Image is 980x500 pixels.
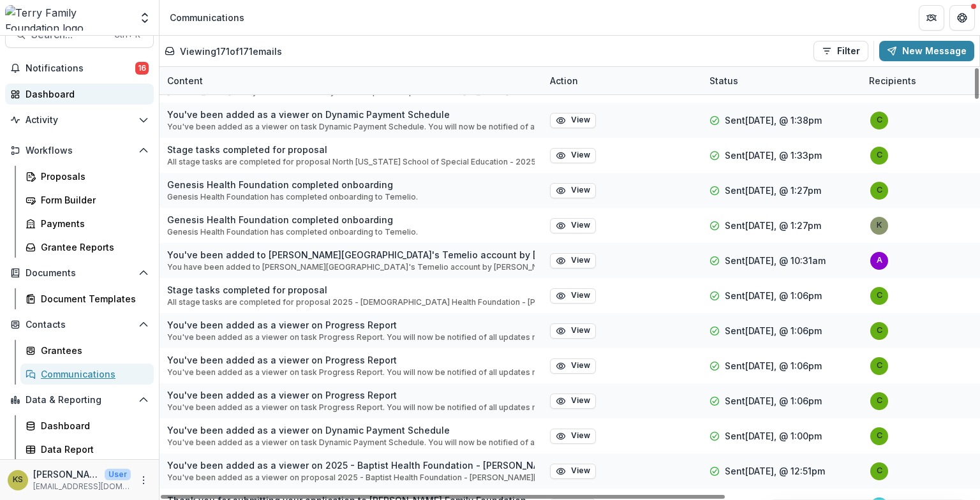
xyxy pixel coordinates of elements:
[26,63,135,74] span: Notifications
[550,323,596,339] button: View
[550,288,596,304] button: View
[20,364,154,385] a: Communications
[136,5,154,31] button: Open entity switcher
[725,324,822,337] p: Sent [DATE], @ 1:06pm
[5,263,154,283] button: Open Documents
[949,5,975,31] button: Get Help
[877,291,882,300] div: cnieves@theterryfoundation.org
[41,419,144,432] div: Dashboard
[167,226,418,238] p: Genesis Health Foundation has completed onboarding to Temelio.
[877,362,882,370] div: cnieves@theterryfoundation.org
[167,178,418,191] p: Genesis Health Foundation completed onboarding
[550,183,596,198] button: View
[5,5,131,31] img: Terry Family Foundation logo
[160,67,542,94] div: Content
[167,459,535,472] p: You've been added as a viewer on 2025 - Baptist Health Foundation - [PERSON_NAME][GEOGRAPHIC_DATA]
[550,429,596,444] button: View
[167,156,535,168] p: All stage tasks are completed for proposal North [US_STATE] School of Special Education - 2025 - ...
[813,41,868,61] button: Filter
[167,437,535,448] p: You've been added as a viewer on task Dynamic Payment Schedule. You will now be notified of all u...
[167,353,535,367] p: You've been added as a viewer on Progress Report
[41,240,144,254] div: Grantee Reports
[165,8,249,27] nav: breadcrumb
[13,476,23,484] div: Kathleen Shaw
[135,62,149,75] span: 16
[725,464,825,478] p: Sent [DATE], @ 12:51pm
[725,219,821,232] p: Sent [DATE], @ 1:27pm
[167,108,535,121] p: You've been added as a viewer on Dynamic Payment Schedule
[136,473,151,488] button: More
[26,87,144,101] div: Dashboard
[26,395,133,406] span: Data & Reporting
[167,402,535,413] p: You've been added as a viewer on task Progress Report. You will now be notified of all updates re...
[41,443,144,456] div: Data Report
[725,359,822,372] p: Sent [DATE], @ 1:06pm
[725,149,822,162] p: Sent [DATE], @ 1:33pm
[702,67,861,94] div: Status
[550,113,596,128] button: View
[725,184,821,197] p: Sent [DATE], @ 1:27pm
[167,248,535,261] p: You've been added to [PERSON_NAME][GEOGRAPHIC_DATA]'s Temelio account by [PERSON_NAME] Family Fou...
[542,67,702,94] div: Action
[160,74,211,87] div: Content
[20,213,154,234] a: Payments
[877,432,882,440] div: cnieves@theterryfoundation.org
[20,439,154,460] a: Data Report
[20,166,154,187] a: Proposals
[167,423,535,437] p: You've been added as a viewer on Dynamic Payment Schedule
[41,344,144,357] div: Grantees
[26,115,133,126] span: Activity
[33,467,100,481] p: [PERSON_NAME]
[550,393,596,409] button: View
[725,289,822,302] p: Sent [DATE], @ 1:06pm
[550,358,596,374] button: View
[26,145,133,156] span: Workflows
[26,268,133,279] span: Documents
[550,218,596,233] button: View
[167,143,535,156] p: Stage tasks completed for proposal
[877,221,882,230] div: kshaw@theterryfoundation.org
[877,256,882,265] div: ann.broudy@brooksrehab.org
[105,469,131,480] p: User
[702,74,746,87] div: Status
[167,213,418,226] p: Genesis Health Foundation completed onboarding
[550,464,596,479] button: View
[877,397,882,405] div: cnieves@theterryfoundation.org
[41,292,144,305] div: Document Templates
[167,367,535,378] p: You've been added as a viewer on task Progress Report. You will now be notified of all updates re...
[41,193,144,207] div: Form Builder
[167,318,535,332] p: You've been added as a viewer on Progress Report
[41,217,144,230] div: Payments
[167,261,535,273] p: You have been added to [PERSON_NAME][GEOGRAPHIC_DATA]'s Temelio account by [PERSON_NAME] Family F...
[725,394,822,408] p: Sent [DATE], @ 1:06pm
[41,367,144,381] div: Communications
[170,11,244,24] div: Communications
[33,481,131,492] p: [EMAIL_ADDRESS][DOMAIN_NAME]
[26,320,133,330] span: Contacts
[5,314,154,335] button: Open Contacts
[861,74,924,87] div: Recipients
[167,332,535,343] p: You've been added as a viewer on task Progress Report. You will now be notified of all updates re...
[5,84,154,105] a: Dashboard
[877,467,882,475] div: cnieves@theterryfoundation.org
[20,288,154,309] a: Document Templates
[20,237,154,258] a: Grantee Reports
[877,116,882,124] div: cnieves@theterryfoundation.org
[877,151,882,159] div: cnieves@theterryfoundation.org
[167,121,535,133] p: You've been added as a viewer on task Dynamic Payment Schedule. You will now be notified of all u...
[5,390,154,410] button: Open Data & Reporting
[725,254,826,267] p: Sent [DATE], @ 10:31am
[879,41,974,61] button: New Message
[542,74,586,87] div: Action
[167,297,535,308] p: All stage tasks are completed for proposal 2025 - [DEMOGRAPHIC_DATA] Health Foundation - [PERSON_...
[5,140,154,161] button: Open Workflows
[167,472,535,483] p: You've been added as a viewer on proposal 2025 - Baptist Health Foundation - [PERSON_NAME][GEOGRA...
[877,327,882,335] div: cnieves@theterryfoundation.org
[20,340,154,361] a: Grantees
[41,170,144,183] div: Proposals
[725,429,822,443] p: Sent [DATE], @ 1:00pm
[550,148,596,163] button: View
[167,388,535,402] p: You've been added as a viewer on Progress Report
